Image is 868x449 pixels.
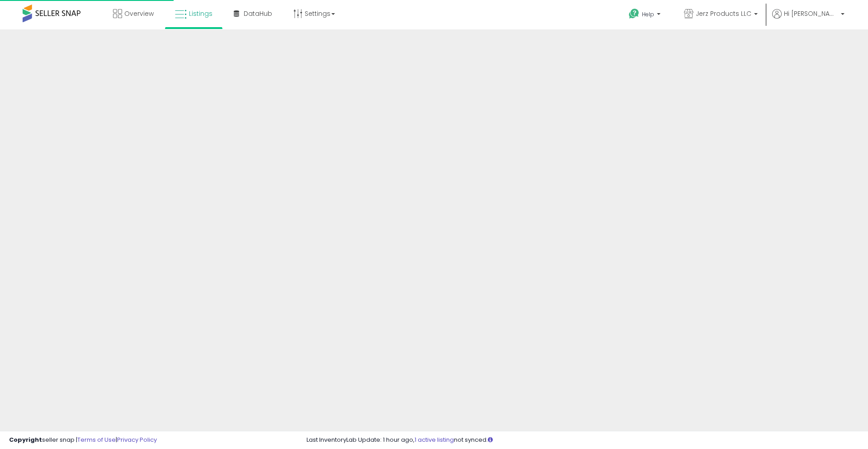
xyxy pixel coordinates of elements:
[628,8,640,19] i: Get Help
[622,1,670,29] a: Help
[696,9,751,18] span: Jerz Products LLC
[189,9,212,18] span: Listings
[784,9,838,18] span: Hi [PERSON_NAME]
[244,9,272,18] span: DataHub
[642,10,654,18] span: Help
[772,9,844,29] a: Hi [PERSON_NAME]
[124,9,154,18] span: Overview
